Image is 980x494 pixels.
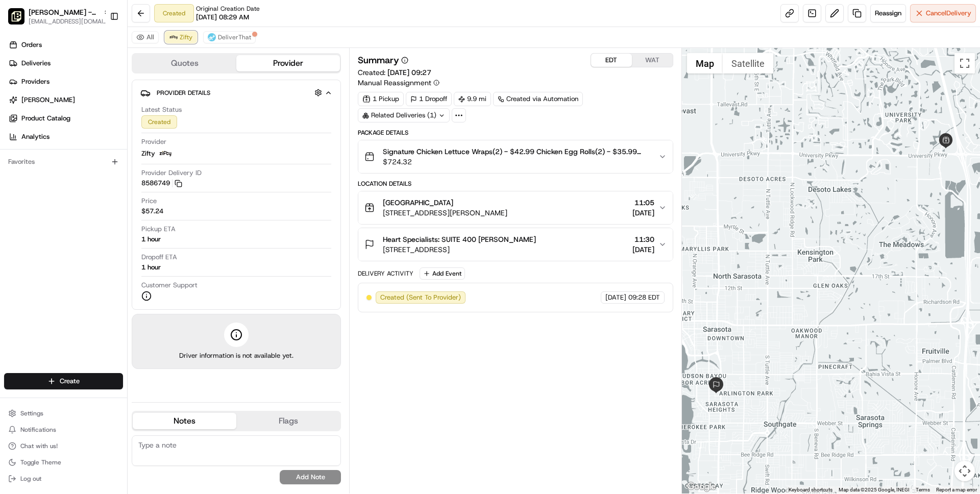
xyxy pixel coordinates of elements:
[35,97,167,108] div: Start new chat
[687,53,723,73] button: Show street map
[10,97,29,116] img: 1736555255976-a54dd68f-1ca7-489b-9aae-adbdc363a1c4
[21,59,51,68] span: Deliveries
[218,33,251,41] span: DeliverThat
[141,137,166,146] span: Provider
[196,5,260,13] span: Original Creation Date
[208,33,216,41] img: profile_deliverthat_partner.png
[141,225,176,234] span: Pickup ETA
[684,480,718,493] a: Open this area in Google Maps (opens a new window)
[358,180,673,188] div: Location Details
[141,179,182,188] button: 8586749
[383,197,453,208] span: [GEOGRAPHIC_DATA]
[591,54,632,67] button: EDT
[157,89,210,97] span: Provider Details
[141,281,198,290] span: Customer Support
[628,293,660,302] span: 09:28 EDT
[10,10,31,31] img: Nash
[358,129,673,137] div: Package Details
[723,53,773,73] button: Show satellite imagery
[4,73,127,90] a: Providers
[20,426,56,434] span: Notifications
[605,293,626,302] span: [DATE]
[954,461,975,481] button: Map camera controls
[4,4,106,29] button: Pei Wei - Sarasota[PERSON_NAME] - [GEOGRAPHIC_DATA][EMAIL_ADDRESS][DOMAIN_NAME]
[358,269,413,278] div: Delivery Activity
[380,293,461,302] span: Created (Sent To Provider)
[72,172,124,181] a: Powered byPylon
[684,480,718,493] img: Google
[358,140,672,173] button: Signature Chicken Lettuce Wraps(2) - $42.99 Chicken Egg Rolls(2) - $35.99 Vegetable Spring Rolls(...
[133,55,236,71] button: Quotes
[4,55,127,71] a: Deliveries
[236,413,340,429] button: Flags
[870,4,906,22] button: Reassign
[954,53,975,73] button: Toggle fullscreen view
[632,234,654,244] span: 11:30
[8,8,24,24] img: Pei Wei - Sarasota
[29,7,99,17] button: [PERSON_NAME] - [GEOGRAPHIC_DATA]
[140,84,332,101] button: Provider Details
[358,78,439,88] button: Manual Reassignment
[141,263,161,272] div: 1 hour
[383,146,650,157] span: Signature Chicken Lettuce Wraps(2) - $42.99 Chicken Egg Rolls(2) - $35.99 Vegetable Spring Rolls(...
[141,196,157,206] span: Price
[20,409,43,417] span: Settings
[4,423,123,437] button: Notifications
[21,132,50,141] span: Analytics
[420,267,465,280] button: Add Event
[10,41,186,57] p: Welcome 👋
[141,253,177,262] span: Dropoff ETA
[493,92,583,106] a: Created via Automation
[839,487,910,492] span: Map data ©2025 Google, INEGI
[179,351,293,360] span: Driver information is not available yet.
[203,31,256,43] button: DeliverThat
[358,191,672,224] button: [GEOGRAPHIC_DATA][STREET_ADDRESS][PERSON_NAME]11:05[DATE]
[60,377,80,386] span: Create
[133,413,236,429] button: Notes
[96,148,164,158] span: API Documentation
[4,373,123,389] button: Create
[875,9,901,18] span: Reassign
[358,78,431,88] span: Manual Reassignment
[6,144,82,162] a: 📗Knowledge Base
[4,154,123,170] div: Favorites
[632,244,654,255] span: [DATE]
[20,442,58,450] span: Chat with us!
[4,129,127,145] a: Analytics
[383,244,536,255] span: [STREET_ADDRESS]
[159,147,171,160] img: zifty-logo-trans-sq.png
[29,17,110,26] button: [EMAIL_ADDRESS][DOMAIN_NAME]
[358,108,450,122] div: Related Deliveries (1)
[358,92,404,106] div: 1 Pickup
[406,92,452,106] div: 1 Dropoff
[141,149,155,158] span: Zifty
[86,149,94,157] div: 💻
[632,208,654,218] span: [DATE]
[4,110,127,127] a: Product Catalog
[20,458,61,466] span: Toggle Theme
[141,105,182,114] span: Latest Status
[21,77,50,86] span: Providers
[20,148,78,158] span: Knowledge Base
[789,486,832,493] button: Keyboard shortcuts
[236,55,340,71] button: Provider
[20,475,41,483] span: Log out
[4,406,123,421] button: Settings
[358,67,431,78] span: Created:
[196,13,249,22] span: [DATE] 08:29 AM
[926,9,971,18] span: Cancel Delivery
[936,487,977,492] a: Report a map error
[21,95,75,105] span: [PERSON_NAME]
[35,108,129,116] div: We're available if you need us!
[165,31,197,43] button: Zifty
[132,31,159,43] button: All
[10,149,18,157] div: 📗
[383,208,507,218] span: [STREET_ADDRESS][PERSON_NAME]
[4,439,123,453] button: Chat with us!
[383,157,650,167] span: $724.32
[632,54,673,67] button: WAT
[632,197,654,208] span: 11:05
